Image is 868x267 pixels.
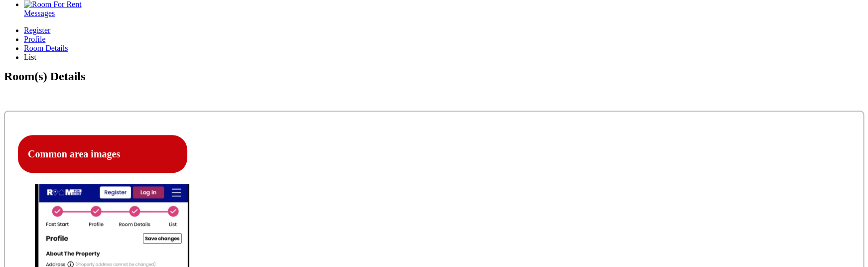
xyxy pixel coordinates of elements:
span: Register [24,26,50,34]
span: Room Details [24,44,68,52]
a: Profile [24,35,864,44]
span: List [24,53,36,61]
a: Register [24,26,864,35]
span: Profile [24,35,46,43]
h4: Common area images [28,148,177,160]
span: Messages [24,9,55,17]
h2: Room(s) Details [4,70,864,101]
a: Room Details [24,44,864,53]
